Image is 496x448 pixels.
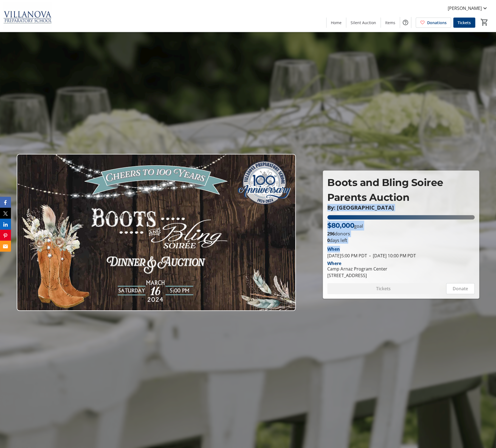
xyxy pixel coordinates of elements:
[453,18,475,28] a: Tickets
[448,5,482,12] span: [PERSON_NAME]
[327,246,340,252] div: When
[381,18,400,28] a: Items
[480,17,489,27] button: Cart
[458,20,471,26] span: Tickets
[327,237,475,244] p: days left
[17,154,296,311] img: Campaign CTA Media Photo
[327,237,330,243] span: 0
[385,20,395,26] span: Items
[327,176,443,203] span: Boots and Bling Soiree Parents Auction
[327,231,335,237] b: 296
[3,2,52,30] img: Villanova Preparatory School's Logo
[327,253,367,259] span: [DATE] 5:00 PM PDT
[367,253,373,259] span: -
[327,266,387,272] div: Camp Arnaz Program Center
[351,20,376,26] span: Silent Auction
[327,272,387,279] div: [STREET_ADDRESS]
[327,205,475,211] p: By: [GEOGRAPHIC_DATA]
[327,221,363,230] p: goal
[327,215,475,219] div: 100% of fundraising goal reached
[427,20,447,26] span: Donations
[331,20,342,26] span: Home
[327,221,354,229] span: $80,000
[346,18,381,28] a: Silent Auction
[443,4,493,13] button: [PERSON_NAME]
[326,18,346,28] a: Home
[416,18,451,28] a: Donations
[400,17,411,28] button: Help
[367,253,416,259] span: [DATE] 10:00 PM PDT
[327,230,475,237] p: donors
[327,261,341,266] div: Where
